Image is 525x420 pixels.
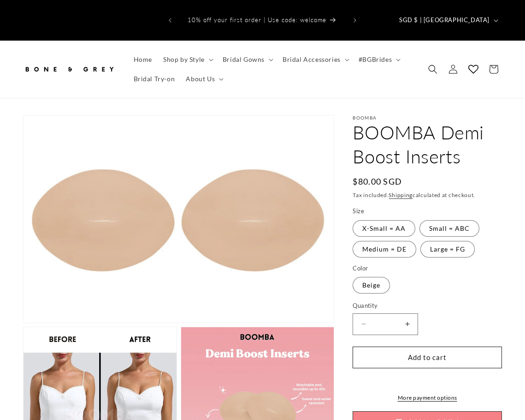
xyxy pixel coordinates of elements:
[353,120,502,168] h1: BOOMBA Demi Boost Inserts
[353,277,390,294] label: Beige
[277,50,353,69] summary: Bridal Accessories
[353,347,502,368] button: Add to cart
[283,55,341,64] span: Bridal Accessories
[420,241,475,258] label: Large = FG
[128,69,181,89] a: Bridal Try-on
[158,50,217,69] summary: Shop by Style
[223,55,265,64] span: Bridal Gowns
[160,12,180,29] button: Previous announcement
[353,175,402,188] span: $80.00 SGD
[353,394,502,402] a: More payment options
[134,55,152,64] span: Home
[134,75,175,83] span: Bridal Try-on
[353,207,365,216] legend: Size
[399,16,490,25] span: SGD $ | [GEOGRAPHIC_DATA]
[423,59,443,79] summary: Search
[217,50,277,69] summary: Bridal Gowns
[163,55,205,64] span: Shop by Style
[353,220,415,237] label: X-Small = AA
[353,50,404,69] summary: #BGBrides
[128,50,158,69] a: Home
[353,264,369,273] legend: Color
[389,192,413,198] a: Shipping
[180,69,227,89] summary: About Us
[20,55,119,83] a: Bone and Grey Bridal
[419,220,479,237] label: Small = ABC
[345,12,365,29] button: Next announcement
[359,55,392,64] span: #BGBrides
[188,16,326,24] span: 10% off your first order | Use code: welcome
[353,241,416,258] label: Medium = DE
[353,191,502,200] div: Tax included. calculated at checkout.
[23,59,115,79] img: Bone and Grey Bridal
[394,12,502,29] button: SGD $ | [GEOGRAPHIC_DATA]
[353,115,502,120] p: BOOMBA
[186,75,215,83] span: About Us
[353,301,502,311] label: Quantity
